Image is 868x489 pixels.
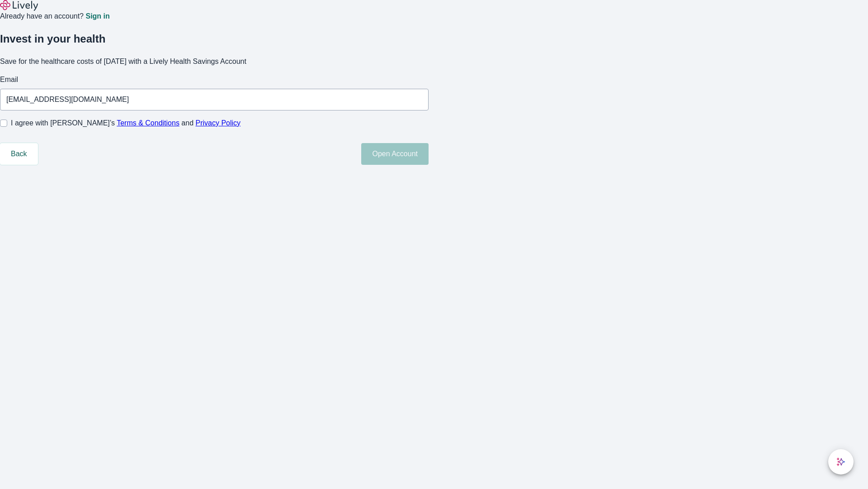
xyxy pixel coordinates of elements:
button: chat [828,449,854,475]
a: Privacy Policy [196,119,241,127]
svg: Lively AI Assistant [836,457,845,466]
span: I agree with [PERSON_NAME]’s and [11,118,241,129]
a: Terms & Conditions [117,119,179,127]
a: Sign in [85,13,109,20]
